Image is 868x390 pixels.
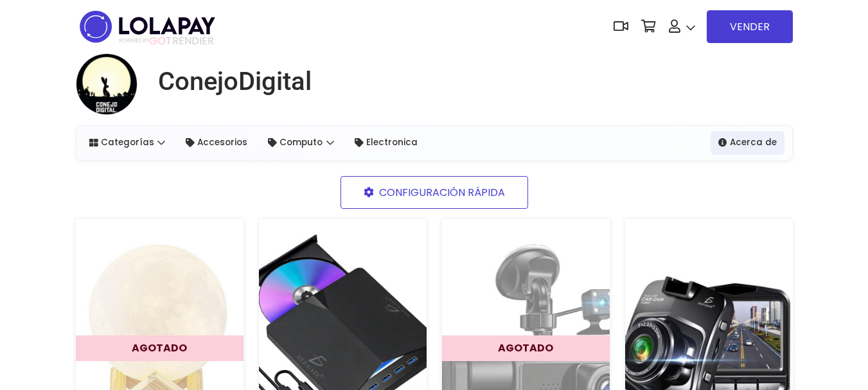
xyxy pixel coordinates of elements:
[341,176,528,209] a: CONFIGURACIÓN RÁPIDA
[76,335,244,361] div: AGOTADO
[148,66,312,97] a: ConejoDigital
[260,131,342,154] a: Computo
[711,131,784,154] a: Acerca de
[158,66,312,97] h1: ConejoDigital
[178,131,255,154] a: Accesorios
[82,131,173,154] a: Categorías
[149,33,166,48] span: GO
[707,10,793,43] a: VENDER
[76,6,219,47] img: logo
[120,35,214,47] span: TRENDIER
[120,37,149,44] span: POWERED BY
[442,335,610,361] div: AGOTADO
[347,131,425,154] a: Electronica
